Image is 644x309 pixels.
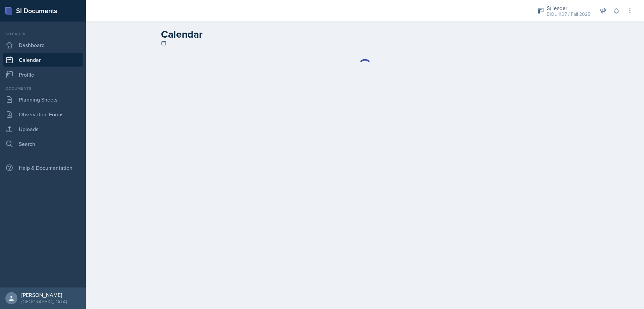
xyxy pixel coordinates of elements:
[3,53,83,67] a: Calendar
[547,11,590,18] div: BIOL 1107 / Fall 2025
[3,38,83,52] a: Dashboard
[3,93,83,106] a: Planning Sheets
[21,292,67,298] div: [PERSON_NAME]
[547,4,590,12] div: Si leader
[3,122,83,136] a: Uploads
[3,137,83,151] a: Search
[3,108,83,121] a: Observation Forms
[161,28,569,40] h2: Calendar
[3,31,83,37] div: Si leader
[3,68,83,81] a: Profile
[21,298,67,305] div: [GEOGRAPHIC_DATA]
[3,161,83,175] div: Help & Documentation
[3,85,83,91] div: Documents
